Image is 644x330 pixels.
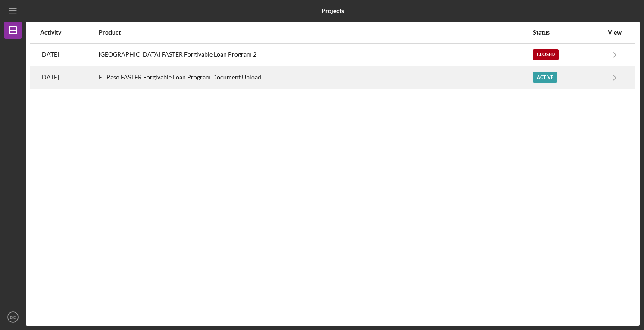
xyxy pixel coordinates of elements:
[533,49,559,60] div: Closed
[99,29,532,36] div: Product
[533,72,557,83] div: Active
[99,67,532,88] div: EL Paso FASTER Forgivable Loan Program Document Upload
[604,29,625,36] div: View
[99,44,532,66] div: [GEOGRAPHIC_DATA] FASTER Forgivable Loan Program 2
[322,7,344,14] b: Projects
[533,29,603,36] div: Status
[40,51,59,58] time: 2023-07-11 19:05
[4,308,22,326] button: DC
[40,29,98,36] div: Activity
[40,74,59,81] time: 2023-04-13 19:02
[10,315,16,320] text: DC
